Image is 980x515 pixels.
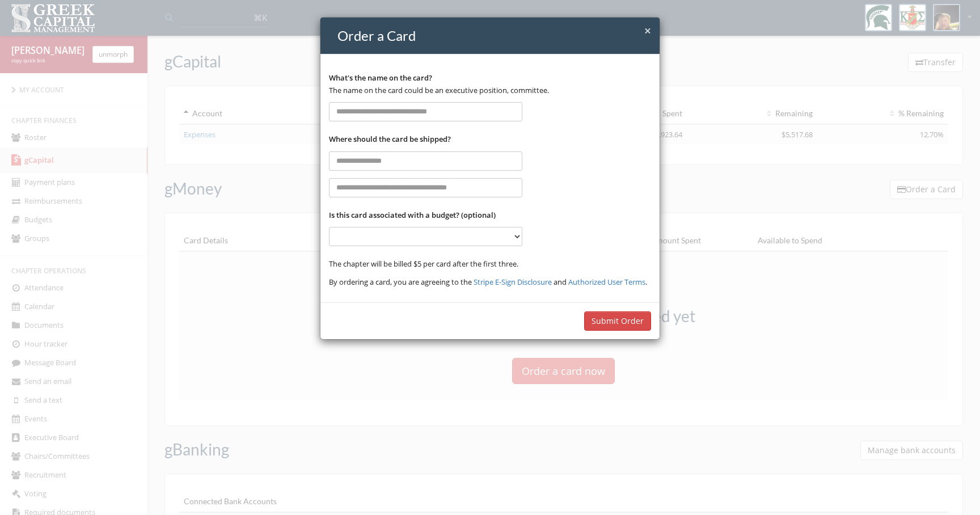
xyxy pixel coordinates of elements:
p: Where should the card be shipped? [329,133,651,145]
a: Authorized User Terms [568,277,645,287]
p: By ordering a card, you are agreeing to the and . [329,276,651,288]
span: × [644,23,651,39]
a: Stripe E-Sign Disclosure [474,277,552,287]
p: What's the name on the card? [329,71,651,84]
h4: Order a Card [337,26,651,45]
p: Is this card associated with a budget? (optional) [329,209,651,221]
p: The name on the card could be an executive position, committee. [329,84,651,96]
p: The chapter will be billed $5 per card after the first three. [329,257,651,270]
button: Submit Order [584,311,651,331]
